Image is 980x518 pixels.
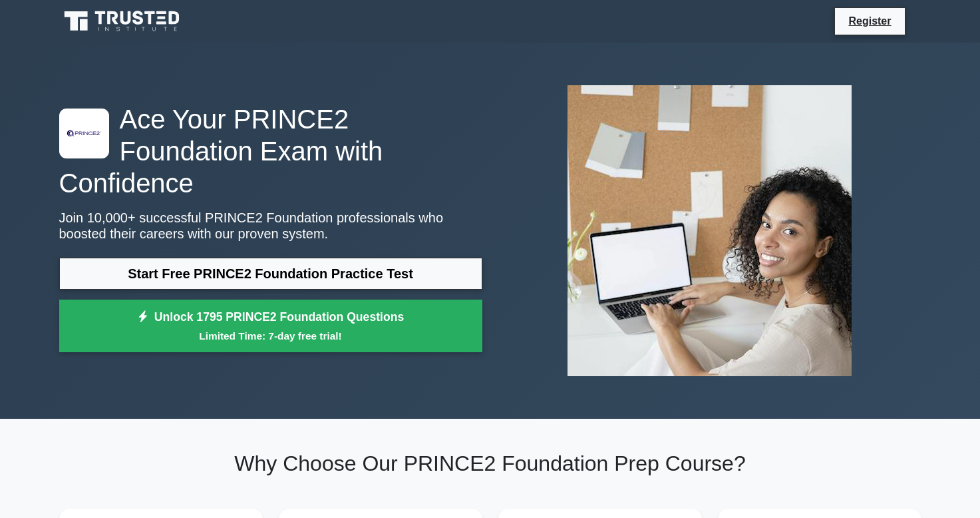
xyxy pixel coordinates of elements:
a: Unlock 1795 PRINCE2 Foundation QuestionsLimited Time: 7-day free trial! [59,300,482,353]
h1: Ace Your PRINCE2 Foundation Exam with Confidence [59,103,482,199]
a: Start Free PRINCE2 Foundation Practice Test [59,258,482,290]
p: Join 10,000+ successful PRINCE2 Foundation professionals who boosted their careers with our prove... [59,210,482,242]
a: Register [840,13,899,29]
h2: Why Choose Our PRINCE2 Foundation Prep Course? [59,451,921,476]
small: Limited Time: 7-day free trial! [76,328,466,344]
